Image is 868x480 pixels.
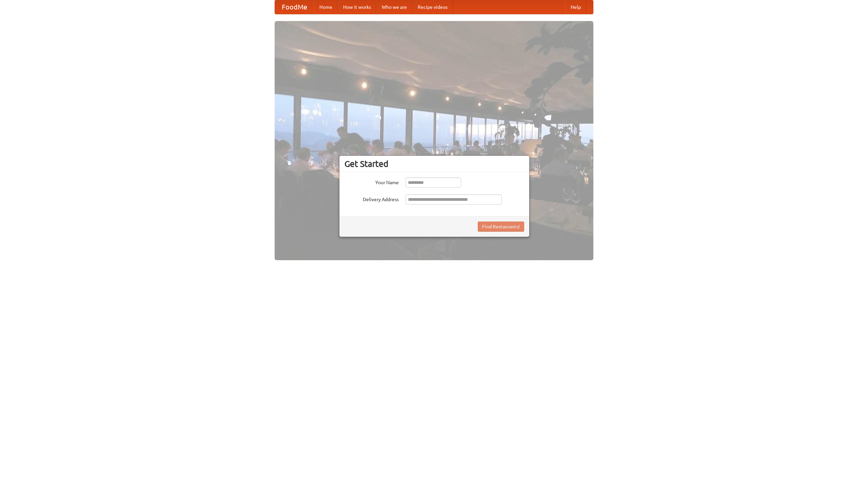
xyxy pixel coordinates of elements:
label: Your Name [344,177,399,186]
a: Home [314,0,338,14]
a: How it works [338,0,376,14]
a: Recipe videos [412,0,453,14]
h3: Get Started [344,159,524,169]
a: Who we are [376,0,412,14]
button: Find Restaurants! [478,222,524,232]
a: Help [565,0,586,14]
label: Delivery Address [344,194,399,203]
a: FoodMe [275,0,314,14]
